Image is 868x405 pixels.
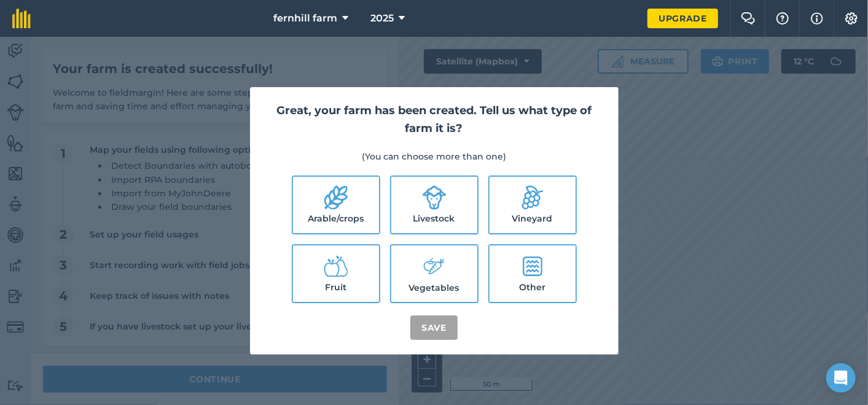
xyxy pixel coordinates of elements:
a: Upgrade [647,9,718,28]
img: svg+xml;base64,PHN2ZyB4bWxucz0iaHR0cDovL3d3dy53My5vcmcvMjAwMC9zdmciIHdpZHRoPSIxNyIgaGVpZ2h0PSIxNy... [811,11,823,26]
label: Arable/crops [293,177,379,233]
label: Other [490,245,576,302]
img: A cog icon [844,12,859,25]
div: Open Intercom Messenger [826,363,856,393]
p: (You can choose more than one) [265,150,604,163]
img: A question mark icon [775,12,790,25]
img: Two speech bubbles overlapping with the left bubble in the forefront [741,12,756,25]
label: Vineyard [490,177,576,233]
span: fernhill farm [273,11,337,26]
label: Fruit [293,245,379,302]
button: Save [410,315,458,340]
label: Vegetables [391,245,477,302]
label: Livestock [391,177,477,233]
span: 2025 [370,11,394,26]
img: fieldmargin Logo [12,9,31,28]
h2: Great, your farm has been created. Tell us what type of farm it is? [265,102,604,137]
